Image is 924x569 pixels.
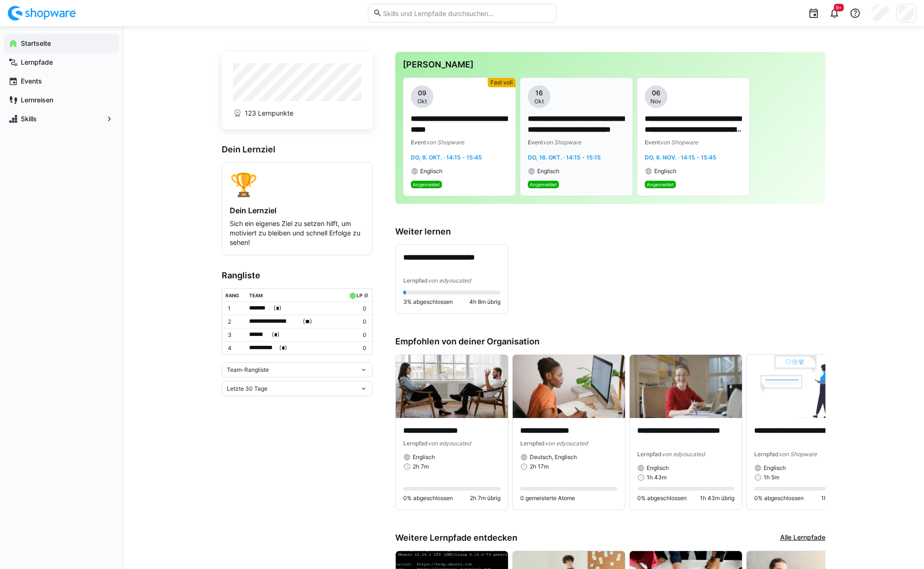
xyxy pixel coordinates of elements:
span: Letzte 30 Tage [227,385,267,393]
h3: [PERSON_NAME] [403,59,818,70]
span: Lernpfad [754,451,779,458]
p: 1 [228,305,242,312]
img: image [513,355,625,418]
span: von Shopware [779,451,817,458]
input: Skills und Lernpfade durchsuchen… [382,9,551,17]
span: von edyoucated [428,440,471,447]
span: ( ) [272,330,280,340]
span: 0 gemeisterte Atome [520,494,575,502]
p: 0 [347,318,366,326]
h3: Weiter lernen [395,226,825,237]
span: 16 [535,88,543,98]
p: Sich ein eigenes Ziel zu setzen hilft, um motiviert zu bleiben und schnell Erfolge zu sehen! [230,219,365,247]
span: 2h 17m [530,463,549,470]
span: 06 [652,88,660,98]
span: Lernpfad [637,451,662,458]
span: von Shopware [660,139,698,146]
img: image [630,355,742,418]
span: 0% abgeschlossen [403,494,453,502]
span: Englisch [654,167,676,175]
span: Lernpfad [403,440,428,447]
span: 2h 7m [413,463,429,470]
div: LP [357,293,362,298]
h3: Dein Lernziel [222,144,373,155]
span: ( ) [274,303,282,313]
span: ( ) [303,317,312,326]
h3: Empfohlen von deiner Organisation [395,336,825,347]
span: 1h 5m [764,474,779,481]
span: Event [411,139,426,146]
p: 2 [228,318,242,326]
span: 1h 43m [647,474,666,481]
img: image [747,355,859,418]
span: Do, 9. Okt. · 14:15 - 15:45 [411,154,482,161]
span: Englisch [420,167,442,175]
span: von Shopware [426,139,464,146]
h4: Dein Lernziel [230,206,365,215]
span: Okt [417,98,427,105]
a: ø [364,291,368,299]
span: 09 [418,88,426,98]
span: von edyoucated [545,440,588,447]
span: 9+ [836,5,842,10]
span: 0% abgeschlossen [637,494,687,502]
p: 4 [228,344,242,352]
span: Event [528,139,543,146]
p: 3 [228,331,242,339]
span: Englisch [764,464,786,472]
span: Englisch [647,464,669,472]
p: 0 [347,331,366,339]
span: Englisch [537,167,559,175]
span: Angemeldet [530,182,557,187]
span: Do, 6. Nov. · 14:15 - 15:45 [645,154,716,161]
span: Lernpfad [403,277,428,284]
span: Englisch [413,453,435,461]
span: Deutsch, Englisch [530,453,577,461]
p: 0 [347,344,366,352]
span: 3% abgeschlossen [403,298,453,306]
span: Nov [650,98,661,105]
span: Event [645,139,660,146]
span: 4h 8m übrig [469,298,500,306]
span: Okt [534,98,544,105]
span: Lernpfad [520,440,545,447]
a: Alle Lernpfade [780,533,825,543]
span: 1h 5m übrig [821,494,851,502]
span: 2h 7m übrig [470,494,500,502]
img: image [396,355,508,418]
p: 0 [347,305,366,312]
span: von Shopware [543,139,581,146]
span: 1h 43m übrig [700,494,734,502]
span: Angemeldet [413,182,440,187]
span: Do, 16. Okt. · 14:15 - 15:15 [528,154,601,161]
div: Team [249,293,263,298]
span: Angemeldet [647,182,674,187]
h3: Weitere Lernpfade entdecken [395,533,517,543]
span: von edyoucated [428,277,471,284]
span: ( ) [279,343,287,353]
span: von edyoucated [662,451,705,458]
span: Fast voll [491,79,513,86]
div: 🏆 [230,170,365,198]
span: Team-Rangliste [227,366,269,374]
div: Rang [225,293,239,298]
h3: Rangliste [222,270,373,281]
span: 123 Lernpunkte [245,109,293,118]
span: 0% abgeschlossen [754,494,804,502]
